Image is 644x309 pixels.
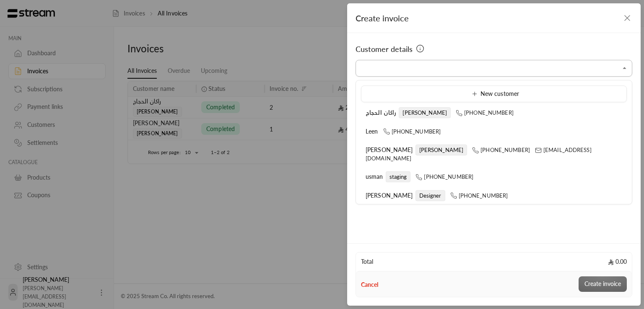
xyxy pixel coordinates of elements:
[366,173,383,180] span: usman
[356,43,413,55] span: Customer details
[356,13,409,23] span: Create invoice
[366,146,413,153] span: [PERSON_NAME]
[415,190,445,201] span: Designer
[415,173,473,180] span: [PHONE_NUMBER]
[620,63,630,73] button: Close
[472,147,530,153] span: [PHONE_NUMBER]
[415,144,467,155] span: [PERSON_NAME]
[450,192,508,199] span: [PHONE_NUMBER]
[366,147,592,162] span: [EMAIL_ADDRESS][DOMAIN_NAME]
[366,192,413,199] span: [PERSON_NAME]
[608,257,627,266] span: 0.00
[361,257,373,266] span: Total
[399,107,451,118] span: [PERSON_NAME]
[386,171,411,182] span: staging
[366,109,396,116] span: راكان الحجاج
[469,90,519,97] span: New customer
[361,281,378,289] button: Cancel
[456,109,514,116] span: [PHONE_NUMBER]
[366,128,378,135] span: Leen
[383,128,441,135] span: [PHONE_NUMBER]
